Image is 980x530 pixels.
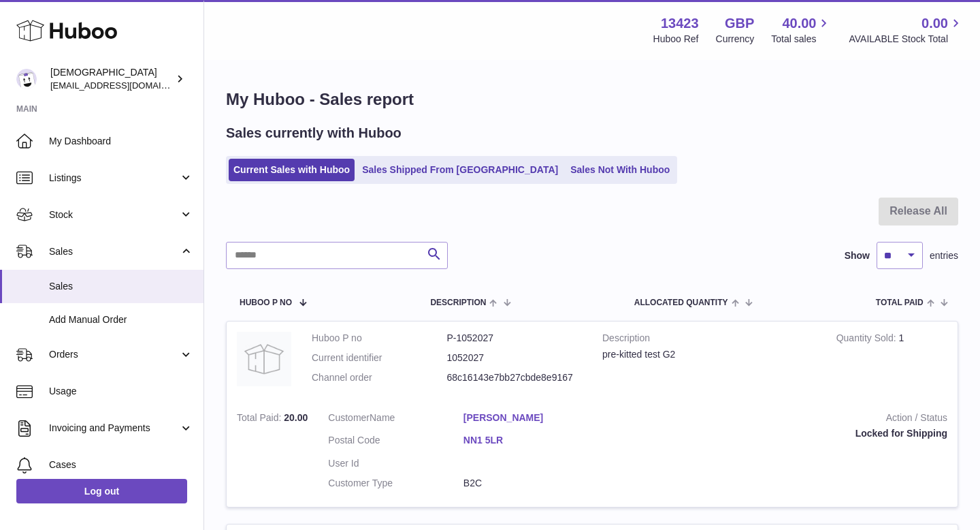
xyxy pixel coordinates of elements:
strong: Total Paid [237,412,284,426]
label: Show [845,249,870,262]
a: Log out [16,479,187,503]
dt: Name [328,411,463,428]
dt: Huboo P no [312,332,447,345]
span: Description [430,298,486,307]
span: Total sales [771,33,832,46]
dd: B2C [463,477,599,490]
span: Sales [49,280,193,293]
div: pre-kitted test G2 [602,348,816,361]
span: Sales [49,245,179,258]
div: Locked for Shipping [619,427,947,440]
td: 1 [826,322,958,401]
dt: Customer Type [328,477,463,490]
span: 0.00 [921,14,948,33]
div: [DEMOGRAPHIC_DATA] [50,66,173,92]
span: Total paid [876,298,924,307]
dt: User Id [328,457,463,470]
a: 0.00 AVAILABLE Stock Total [849,14,964,46]
a: 40.00 Total sales [771,14,832,46]
dd: 1052027 [447,352,583,364]
img: no-photo.jpg [237,332,291,386]
span: ALLOCATED Quantity [634,298,728,307]
dt: Postal Code [328,434,463,450]
dt: Channel order [312,371,447,384]
span: Listings [49,172,179,185]
span: Invoicing and Payments [49,422,179,435]
a: Current Sales with Huboo [229,159,355,181]
h1: My Huboo - Sales report [226,89,958,110]
img: olgazyuz@outlook.com [16,69,37,89]
span: 40.00 [782,14,816,33]
strong: 13423 [661,14,699,33]
a: NN1 5LR [463,434,599,447]
strong: Action / Status [619,411,947,428]
span: Stock [49,208,179,221]
strong: GBP [725,14,754,33]
strong: Description [602,332,816,348]
strong: Quantity Sold [836,332,899,347]
span: Add Manual Order [49,313,193,326]
span: Orders [49,348,179,361]
span: Huboo P no [240,298,292,307]
dd: 68c16143e7bb27cbde8e9167 [447,371,583,384]
a: [PERSON_NAME] [463,411,599,424]
dd: P-1052027 [447,332,583,345]
span: AVAILABLE Stock Total [849,33,964,46]
div: Currency [716,33,755,46]
span: Usage [49,385,193,398]
span: Customer [328,412,370,423]
span: [EMAIL_ADDRESS][DOMAIN_NAME] [50,80,200,91]
span: Cases [49,458,193,471]
a: Sales Not With Huboo [566,159,674,181]
span: 20.00 [284,412,308,423]
h2: Sales currently with Huboo [226,124,402,142]
div: Huboo Ref [653,33,699,46]
dt: Current identifier [312,352,447,364]
a: Sales Shipped From [GEOGRAPHIC_DATA] [357,159,563,181]
span: entries [930,249,958,262]
span: My Dashboard [49,135,193,148]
